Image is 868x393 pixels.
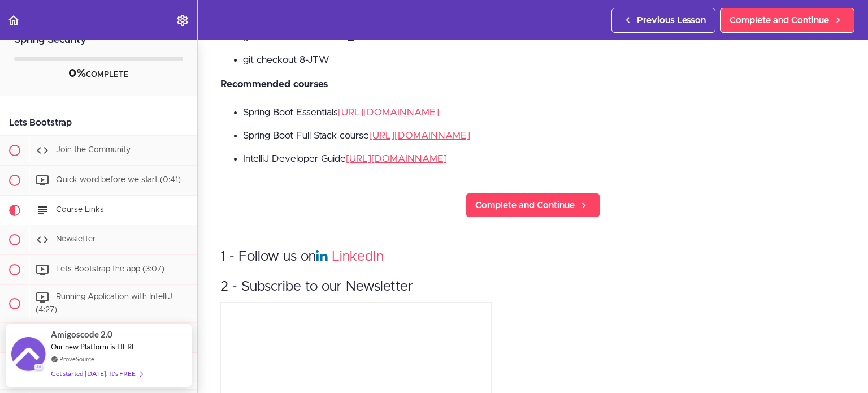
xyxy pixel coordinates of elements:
[730,14,829,27] span: Complete and Continue
[475,198,575,212] span: Complete and Continue
[720,8,854,33] a: Complete and Continue
[51,342,136,351] span: Our new Platform is HERE
[637,14,706,27] span: Previous Lesson
[68,68,86,79] span: 0%
[56,265,164,273] span: Lets Bootstrap the app (3:07)
[332,250,384,264] a: LinkedIn
[243,105,845,120] li: Spring Boot Essentials
[56,206,104,214] span: Course Links
[220,79,328,89] strong: Recommended courses
[56,176,181,184] span: Quick word before we start (0:41)
[243,128,845,143] li: Spring Boot Full Stack course
[36,293,172,314] span: Running Application with IntelliJ (4:27)
[243,53,845,67] li: git checkout 8-JTW
[346,154,447,163] a: [URL][DOMAIN_NAME]
[11,337,45,374] img: provesource social proof notification image
[59,354,94,364] a: ProveSource
[51,328,112,341] span: Amigoscode 2.0
[56,146,131,154] span: Join the Community
[220,278,845,296] h3: 2 - Subscribe to our Newsletter
[14,67,183,81] div: COMPLETE
[338,107,439,117] a: [URL][DOMAIN_NAME]
[220,248,845,266] h3: 1 - Follow us on
[7,14,20,27] svg: Back to course curriculum
[176,14,189,27] svg: Settings Menu
[466,193,600,218] a: Complete and Continue
[51,367,142,380] div: Get started [DATE]. It's FREE
[243,152,845,166] li: IntelliJ Developer Guide
[611,8,715,33] a: Previous Lesson
[56,235,96,243] span: Newsletter
[369,131,470,140] a: [URL][DOMAIN_NAME]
